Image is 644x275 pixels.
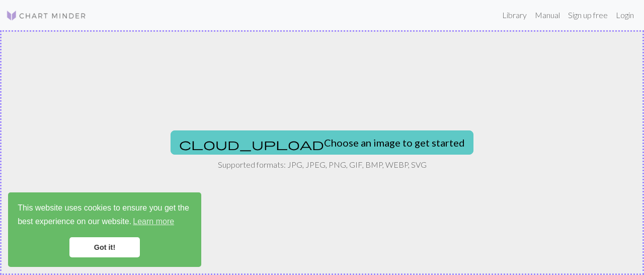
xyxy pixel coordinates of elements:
[171,130,473,155] button: Choose an image to get started
[179,137,324,151] span: cloud_upload
[69,237,140,257] a: dismiss cookie message
[131,214,176,229] a: learn more about cookies
[498,5,531,25] a: Library
[6,10,87,22] img: Logo
[531,5,564,25] a: Manual
[218,159,427,171] p: Supported formats: JPG, JPEG, PNG, GIF, BMP, WEBP, SVG
[8,192,201,267] div: cookieconsent
[18,202,192,229] span: This website uses cookies to ensure you get the best experience on our website.
[564,5,612,25] a: Sign up free
[612,5,638,25] a: Login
